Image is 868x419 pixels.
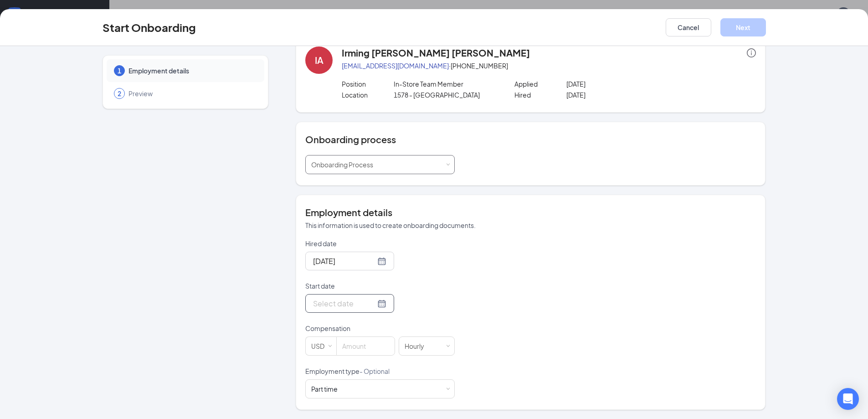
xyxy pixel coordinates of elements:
p: Position [342,79,394,88]
span: Employment details [128,66,255,75]
button: Cancel [666,18,711,36]
p: [DATE] [566,79,670,88]
div: Hourly [405,337,431,355]
p: Start date [305,281,455,290]
h4: Irming [PERSON_NAME] [PERSON_NAME] [342,47,530,59]
div: [object Object] [311,155,380,174]
p: Hired [514,90,566,99]
p: 1578 - [GEOGRAPHIC_DATA] [394,90,497,99]
input: Amount [337,337,395,355]
h4: Onboarding process [305,133,756,146]
span: Preview [128,89,255,98]
p: Applied [514,79,566,88]
p: Location [342,90,394,99]
span: - Optional [360,367,390,375]
span: 2 [118,89,121,98]
input: Sep 16, 2025 [313,255,375,267]
span: info-circle [747,48,756,57]
p: [DATE] [566,90,670,99]
p: Hired date [305,239,455,248]
a: [EMAIL_ADDRESS][DOMAIN_NAME] [342,62,449,70]
p: Compensation [305,324,455,333]
div: USD [311,337,331,355]
p: In-Store Team Member [394,79,497,88]
input: Select date [313,298,375,309]
span: Onboarding Process [311,160,373,169]
p: This information is used to create onboarding documents. [305,221,756,230]
div: Part time [311,384,338,393]
h3: Start Onboarding [103,20,196,35]
span: 1 [118,66,121,75]
div: Open Intercom Messenger [837,388,859,410]
p: Employment type [305,367,455,376]
p: · [PHONE_NUMBER] [342,61,756,70]
div: IA [315,54,324,67]
h4: Employment details [305,206,756,219]
button: Next [720,18,766,36]
div: [object Object] [311,384,344,393]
